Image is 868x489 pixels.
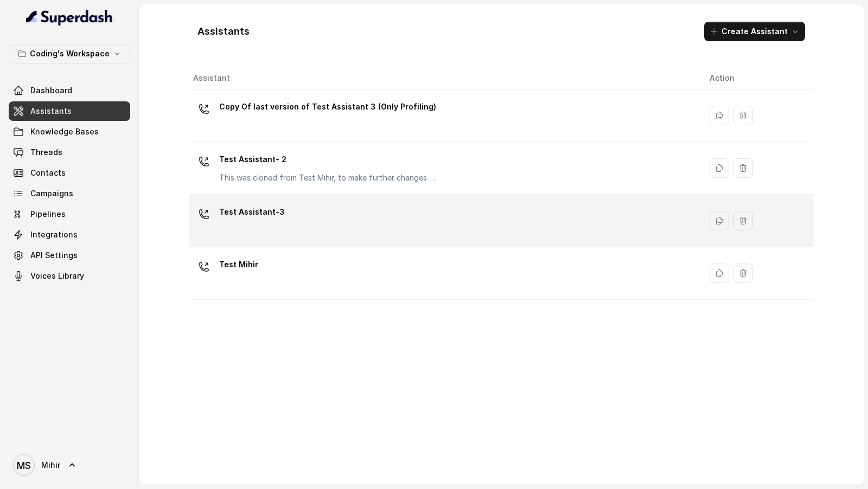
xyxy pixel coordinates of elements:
[704,22,805,41] button: Create Assistant
[9,163,130,183] a: Contacts
[30,271,84,281] span: Voices Library
[701,67,814,89] th: Action
[189,67,701,89] th: Assistant
[30,85,72,96] span: Dashboard
[30,147,62,158] span: Threads
[9,122,130,141] a: Knowledge Bases
[9,225,130,244] a: Integrations
[30,250,78,261] span: API Settings
[9,450,130,480] a: Mihir
[30,126,99,137] span: Knowledge Bases
[9,184,130,203] a: Campaigns
[219,256,258,273] p: Test Mihir
[30,168,66,178] span: Contacts
[26,9,113,26] img: light.svg
[219,98,436,115] p: Copy Of last version of Test Assistant 3 (Only Profiling)
[41,460,60,471] span: Mihir
[219,203,285,221] p: Test Assistant-3
[219,172,436,183] p: This was cloned from Test Mihir, to make further changes as discussed with the Superdash team.
[197,23,250,40] h1: Assistants
[9,246,130,265] a: API Settings
[17,460,31,471] text: MS
[30,47,110,60] p: Coding's Workspace
[9,204,130,224] a: Pipelines
[30,229,78,240] span: Integrations
[9,44,130,63] button: Coding's Workspace
[219,151,436,168] p: Test Assistant- 2
[30,209,66,220] span: Pipelines
[9,143,130,162] a: Threads
[9,81,130,100] a: Dashboard
[9,266,130,286] a: Voices Library
[30,106,72,117] span: Assistants
[9,101,130,121] a: Assistants
[30,188,73,199] span: Campaigns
